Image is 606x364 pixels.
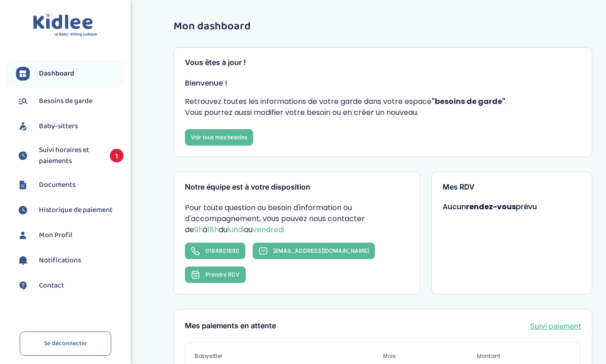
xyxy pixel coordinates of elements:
[39,68,74,79] span: Dashboard
[227,224,244,235] span: lundi
[16,149,30,163] img: suivihoraire.svg
[185,183,409,191] h3: Notre équipe est à votre disposition
[185,202,409,235] p: Pour toute question ou besoin d'information ou d'accompagnement, vous pouvez nous contacter de à ...
[16,279,124,293] a: Contact
[39,255,81,266] span: Notifications
[432,96,505,107] strong: "besoins de garde"
[185,322,276,330] h3: Mes paiements en attente
[39,205,113,216] span: Historique de paiement
[39,121,78,132] span: Baby-sitters
[39,230,72,241] span: Mon Profil
[443,183,581,191] h3: Mes RDV
[39,96,92,107] span: Besoins de garde
[206,247,239,254] span: 0184801880
[383,352,477,360] span: Mois
[16,120,124,133] a: Baby-sitters
[185,59,581,67] h3: Vous êtes à jour !
[253,243,375,259] a: [EMAIL_ADDRESS][DOMAIN_NAME]
[16,203,124,217] a: Historique de paiement
[466,201,516,212] strong: rendez-vous
[16,228,30,242] img: profil.svg
[16,178,124,192] a: Documents
[39,145,101,167] span: Suivi horaires et paiements
[39,179,76,190] span: Documents
[477,352,571,360] span: Montant
[16,279,30,293] img: contact.svg
[195,352,383,360] span: Babysitter
[173,21,592,33] h1: Mon dashboard
[443,201,537,212] span: Aucun prévu
[16,120,30,133] img: babysitters.svg
[185,129,253,146] a: Voir tous mes besoins
[16,228,124,242] a: Mon Profil
[20,331,111,356] a: Se déconnecter
[207,224,219,235] span: 18h
[273,247,369,254] span: [EMAIL_ADDRESS][DOMAIN_NAME]
[16,145,124,167] a: Suivi horaires et paiements 1
[253,224,284,235] span: vendredi
[16,254,124,267] a: Notifications
[185,78,581,89] p: Bienvenue !
[16,203,30,217] img: suivihoraire.svg
[16,94,30,108] img: besoin.svg
[16,67,30,81] img: dashboard.svg
[16,94,124,108] a: Besoins de garde
[16,254,30,267] img: notification.svg
[110,149,124,163] span: 1
[194,224,203,235] span: 9h
[185,96,581,118] p: Retrouvez toutes les informations de votre garde dans votre espace . Vous pourrez aussi modifier ...
[16,67,124,81] a: Dashboard
[206,271,240,278] span: Prendre RDV
[39,280,64,291] span: Contact
[185,243,245,259] a: 0184801880
[16,178,30,192] img: documents.svg
[185,266,246,283] button: Prendre RDV
[530,321,581,331] a: Suivi paiement
[33,14,97,37] img: logo.svg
